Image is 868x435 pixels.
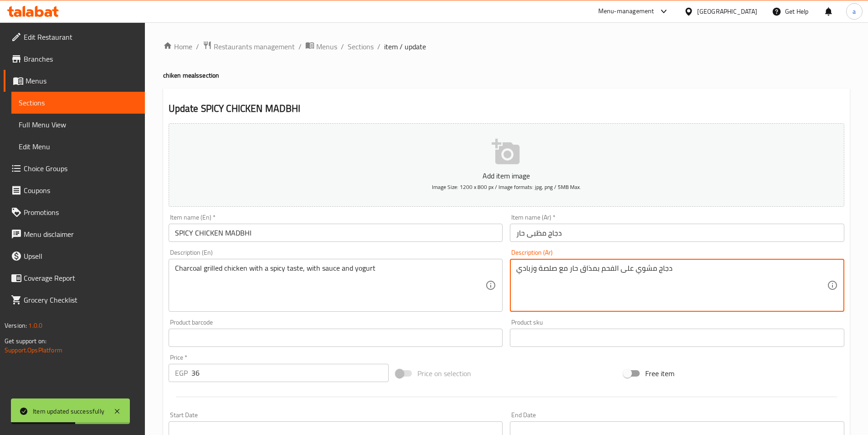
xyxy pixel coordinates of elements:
a: Edit Restaurant [4,26,145,48]
span: Sections [19,97,138,108]
a: Edit Menu [11,136,145,157]
span: Full Menu View [19,119,138,130]
input: Please enter product barcode [169,329,503,347]
span: Menu disclaimer [24,229,138,240]
li: / [298,41,302,52]
nav: breadcrumb [163,41,850,52]
div: Menu-management [598,6,654,17]
a: Menus [4,70,145,92]
span: Price on selection [417,368,471,379]
span: Branches [24,53,138,64]
span: Grocery Checklist [24,294,138,305]
li: / [341,41,344,52]
a: Coverage Report [4,267,145,289]
span: Choice Groups [24,163,138,174]
span: Upsell [24,251,138,262]
a: Upsell [4,245,145,267]
a: Restaurants management [203,41,295,52]
span: item / update [384,41,426,52]
input: Enter name Ar [510,224,844,242]
span: Image Size: 1200 x 800 px / Image formats: jpg, png / 5MB Max. [432,182,581,192]
span: Get support on: [5,335,46,347]
span: Restaurants management [214,41,295,52]
span: 1.0.0 [28,320,42,331]
a: Grocery Checklist [4,289,145,311]
a: Promotions [4,201,145,223]
input: Please enter price [191,364,389,382]
span: Free item [645,368,674,379]
input: Enter name En [169,224,503,242]
a: Full Menu View [11,114,145,136]
span: a [853,6,856,16]
a: Menus [305,41,337,52]
a: Menu disclaimer [4,223,145,245]
div: Item updated successfully [33,406,104,416]
h2: Update SPICY CHICKEN MADBHI [169,102,844,115]
h4: chiken meals section [163,71,850,80]
a: Sections [11,92,145,114]
a: Support.OpsPlatform [5,344,62,356]
p: Add item image [183,170,830,181]
li: / [196,41,199,52]
li: / [377,41,380,52]
a: Home [163,41,192,52]
span: Promotions [24,207,138,218]
div: [GEOGRAPHIC_DATA] [697,6,757,16]
span: Version: [5,320,27,331]
span: Coupons [24,185,138,196]
a: Coupons [4,179,145,201]
button: Add item imageImage Size: 1200 x 800 px / Image formats: jpg, png / 5MB Max. [169,123,844,207]
p: EGP [175,367,188,378]
a: Branches [4,48,145,70]
span: Coverage Report [24,273,138,283]
textarea: دجاج مشوي على الفحم بمذاق حار مع صلصة وزبادي [516,264,827,307]
a: Sections [348,41,374,52]
textarea: Charcoal grilled chicken with a spicy taste, with sauce and yogurt [175,264,486,307]
input: Please enter product sku [510,329,844,347]
a: Choice Groups [4,157,145,179]
span: Edit Menu [19,141,138,152]
span: Menus [26,75,138,86]
span: Edit Restaurant [24,31,138,42]
span: Menus [316,41,337,52]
